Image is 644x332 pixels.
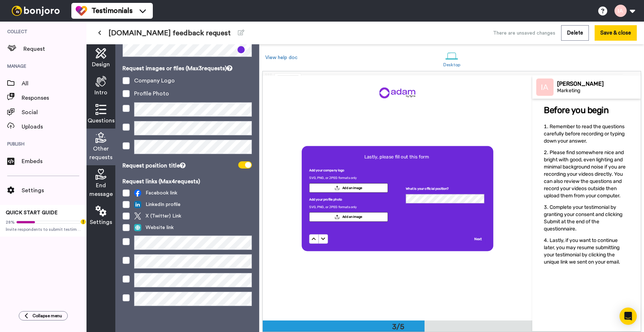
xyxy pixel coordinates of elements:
[536,78,554,96] img: Profile Image
[309,168,345,176] span: Add your company logo
[381,322,416,332] div: 3/5
[134,224,174,231] span: Website link
[23,45,86,53] span: Request
[89,144,112,162] span: Other requests
[22,186,86,195] span: Settings
[309,197,342,205] span: Add your profile photo
[557,80,640,87] div: [PERSON_NAME]
[493,30,555,37] div: There are unsaved changes
[134,201,141,208] img: linked-in.png
[134,189,141,197] img: facebook.svg
[76,5,87,17] img: tm-color.svg
[22,157,86,166] span: Embeds
[134,212,181,220] span: X (Twitter) Link
[379,87,416,99] img: 21b63063-143f-4c6d-8cc4-56492f900303
[123,64,252,73] p: Request images or files (Max 3 requests)
[561,25,589,41] button: Delete
[443,62,460,67] div: Desktop
[22,122,86,131] span: Uploads
[6,219,15,225] span: 28%
[309,212,388,221] button: Add an image
[544,204,623,232] span: Complete your testimonial by granting your consent and clicking Submit at the end of the question...
[92,6,133,16] span: Testimonials
[6,226,81,232] span: Invite respondents to submit testimonials
[470,234,486,244] button: Next
[309,153,484,160] span: Lastly, please fill out this form
[80,219,86,225] div: Tooltip anchor
[19,311,68,320] button: Collapse menu
[9,6,63,16] img: bj-logo-header-white.svg
[6,210,58,215] span: QUICK START GUIDE
[90,218,112,226] span: Settings
[309,183,388,193] button: Add an image
[406,187,449,194] span: What is your official position?
[440,46,464,71] a: Desktop
[309,205,357,212] span: SVG, PNG, or JPEG formats only
[134,89,169,98] div: Profile Photo
[134,212,141,220] img: twitter.svg
[134,224,141,231] img: web.svg
[619,308,637,325] div: Open Intercom Messenger
[309,176,357,183] span: SVG, PNG, or JPEG formats only
[89,181,113,198] span: End message
[108,28,231,38] span: [DOMAIN_NAME] feedback request
[32,313,62,319] span: Collapse menu
[94,88,107,97] span: Intro
[544,105,609,115] span: Before you begin
[342,215,363,219] span: Add an image
[123,161,186,170] div: Request position title
[342,185,363,190] span: Add an image
[544,124,626,144] span: Remember to read the questions carefully before recording or typing down your answer.
[544,149,627,199] span: Please find somewhere nice and bright with good, even lighting and minimal background noise if yo...
[92,60,110,69] span: Design
[134,201,181,208] span: LinkedIn profile
[544,237,621,265] span: Lastly, if you want to continue later, you may resume submitting your testimonial by clicking the...
[88,116,115,125] span: Questions
[22,94,86,102] span: Responses
[557,88,640,94] div: Marketing
[265,55,298,60] a: View help doc
[22,108,86,117] span: Social
[134,189,177,197] span: Facebook link
[22,79,86,88] span: All
[595,25,637,41] button: Save & close
[134,76,175,85] div: Company Logo
[123,177,252,186] p: Request links (Max 4 requests)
